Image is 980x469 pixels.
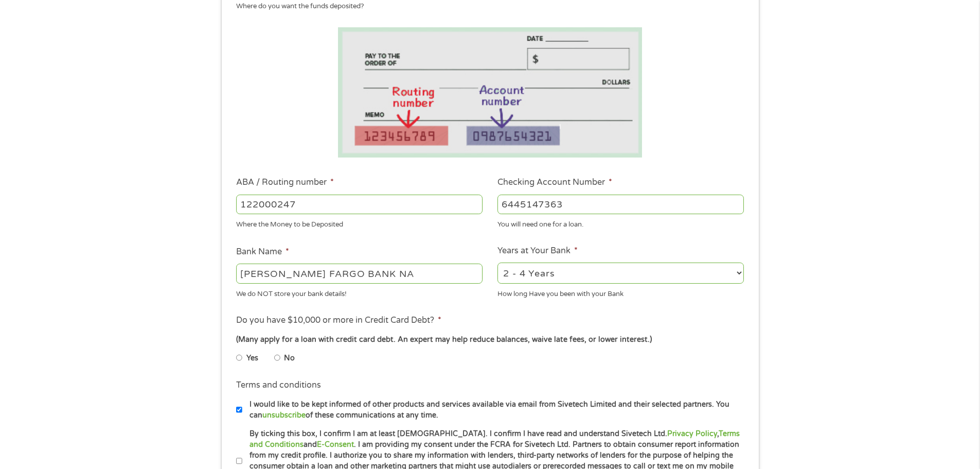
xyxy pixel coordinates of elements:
[338,27,643,158] img: Routing number location
[236,334,743,345] div: (Many apply for a loan with credit card debt. An expert may help reduce balances, waive late fees...
[236,247,289,257] label: Bank Name
[236,285,483,299] div: We do NOT store your bank details!
[284,353,295,364] label: No
[236,195,483,214] input: 263177916
[242,399,747,421] label: I would like to be kept informed of other products and services available via email from Sivetech...
[236,177,334,188] label: ABA / Routing number
[497,246,578,256] label: Years at Your Bank
[667,429,717,438] a: Privacy Policy
[236,380,321,391] label: Terms and conditions
[497,216,744,230] div: You will need one for a loan.
[317,440,354,449] a: E-Consent
[497,285,744,299] div: How long Have you been with your Bank
[236,2,736,12] div: Where do you want the funds deposited?
[246,353,258,364] label: Yes
[250,429,740,449] a: Terms and Conditions
[497,177,612,188] label: Checking Account Number
[236,315,441,326] label: Do you have $10,000 or more in Credit Card Debt?
[236,216,483,230] div: Where the Money to be Deposited
[497,195,744,214] input: 345634636
[262,411,306,420] a: unsubscribe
